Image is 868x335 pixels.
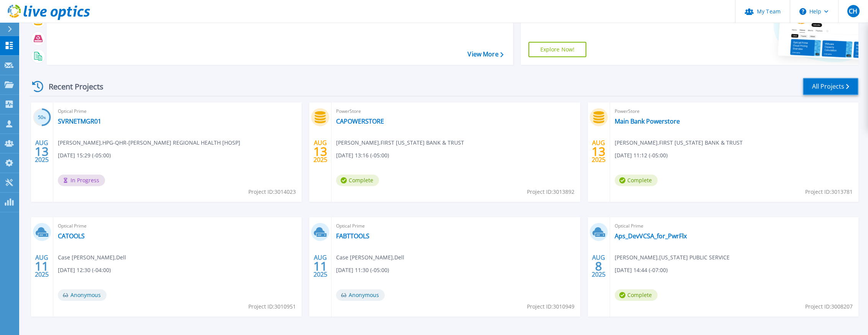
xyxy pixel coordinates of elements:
[58,139,240,147] span: [PERSON_NAME] , HPG-QHR-[PERSON_NAME] REGIONAL HEALTH [HOSP]
[336,117,384,125] a: CAPOWERSTORE
[591,252,606,280] div: AUG 2025
[595,263,602,269] span: 8
[58,175,105,186] span: In Progress
[336,232,369,240] a: FABTTOOLS
[803,78,858,95] a: All Projects
[336,266,389,274] span: [DATE] 11:30 (-05:00)
[33,113,51,122] h3: 50
[591,137,606,165] div: AUG 2025
[336,151,389,160] span: [DATE] 13:16 (-05:00)
[615,232,687,240] a: Aps_DevVCSA_for_PwrFlx
[58,151,111,160] span: [DATE] 15:29 (-05:00)
[336,139,464,147] span: [PERSON_NAME] , FIRST [US_STATE] BANK & TRUST
[58,117,101,125] a: SVRNETMGR01
[528,42,587,57] a: Explore Now!
[615,151,668,160] span: [DATE] 11:12 (-05:00)
[615,222,854,230] span: Optical Prime
[313,263,327,269] span: 11
[336,175,379,186] span: Complete
[805,188,853,196] span: Project ID: 3013781
[58,107,297,116] span: Optical Prime
[30,77,114,96] div: Recent Projects
[805,302,853,311] span: Project ID: 3008207
[615,289,658,301] span: Complete
[527,302,574,311] span: Project ID: 3010949
[34,252,49,280] div: AUG 2025
[313,137,328,165] div: AUG 2025
[527,188,574,196] span: Project ID: 3013892
[248,188,296,196] span: Project ID: 3014023
[336,253,404,262] span: Case [PERSON_NAME] , Dell
[248,302,296,311] span: Project ID: 3010951
[849,8,857,14] span: CH
[58,253,126,262] span: Case [PERSON_NAME] , Dell
[58,222,297,230] span: Optical Prime
[58,232,85,240] a: CATOOLS
[58,289,107,301] span: Anonymous
[615,175,658,186] span: Complete
[35,148,49,155] span: 13
[592,148,605,155] span: 13
[615,253,730,262] span: [PERSON_NAME] , [US_STATE] PUBLIC SERVICE
[615,107,854,116] span: PowerStore
[313,148,327,155] span: 13
[336,222,575,230] span: Optical Prime
[35,263,49,269] span: 11
[313,252,328,280] div: AUG 2025
[336,289,385,301] span: Anonymous
[34,137,49,165] div: AUG 2025
[336,107,575,116] span: PowerStore
[58,266,111,274] span: [DATE] 12:30 (-04:00)
[468,51,503,58] a: View More
[43,116,46,120] span: %
[615,139,743,147] span: [PERSON_NAME] , FIRST [US_STATE] BANK & TRUST
[615,266,668,274] span: [DATE] 14:44 (-07:00)
[615,117,680,125] a: Main Bank Powerstore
